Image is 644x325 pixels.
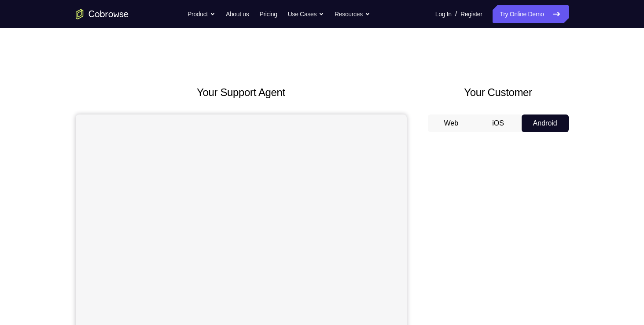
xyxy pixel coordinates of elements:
button: iOS [475,114,522,132]
button: Web [428,114,475,132]
span: / [455,9,457,19]
h2: Your Support Agent [76,85,407,100]
a: Go to the home page [76,9,129,19]
a: Register [460,5,482,23]
button: Resources [335,5,370,23]
button: Product [188,5,215,23]
h2: Your Customer [428,85,569,100]
a: About us [226,5,249,23]
a: Pricing [259,5,277,23]
button: Use Cases [288,5,324,23]
button: Android [522,114,569,132]
a: Log In [435,5,452,23]
a: Try Online Demo [493,5,568,23]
